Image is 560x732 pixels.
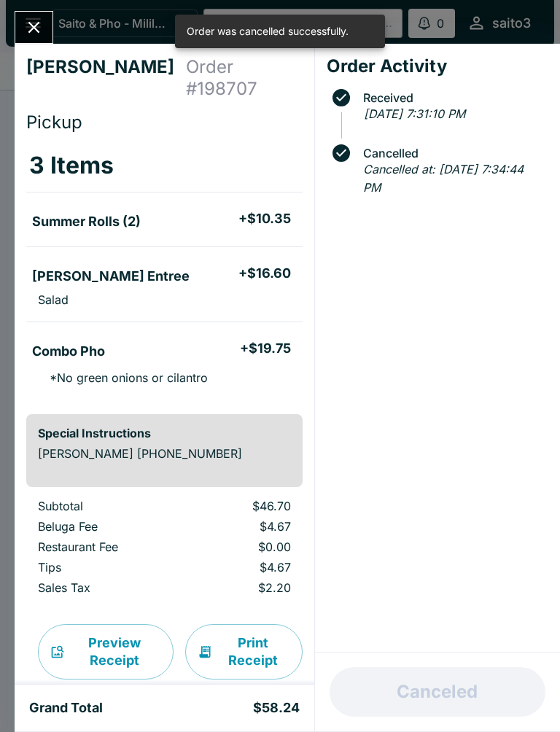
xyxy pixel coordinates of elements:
h5: + $19.75 [240,340,291,357]
button: Close [15,12,52,43]
em: [DATE] 7:31:10 PM [364,106,465,121]
table: orders table [26,499,303,601]
h3: 3 Items [29,151,114,180]
span: Cancelled [356,147,548,160]
p: Sales Tax [38,580,171,595]
h5: + $16.60 [238,265,291,282]
div: Order was cancelled successfully. [187,19,349,44]
p: Restaurant Fee [38,540,171,554]
button: Print Receipt [185,624,303,680]
p: * No green onions or cilantro [38,370,208,385]
em: Cancelled at: [DATE] 7:34:44 PM [363,162,524,195]
h5: Summer Rolls (2) [32,213,141,230]
table: orders table [26,139,303,402]
h5: [PERSON_NAME] Entree [32,268,190,285]
p: Salad [38,292,69,307]
span: Received [356,91,548,104]
p: $4.67 [195,519,291,534]
h4: Order # 198707 [186,56,303,100]
h5: + $10.35 [238,210,291,227]
p: Beluga Fee [38,519,171,534]
p: $0.00 [195,540,291,554]
p: [PERSON_NAME] [PHONE_NUMBER] [38,446,291,461]
h4: Order Activity [327,55,548,77]
p: Subtotal [38,499,171,513]
p: $46.70 [195,499,291,513]
span: Pickup [26,112,82,133]
p: $4.67 [195,560,291,575]
h5: Combo Pho [32,343,105,360]
h5: Grand Total [29,699,103,717]
h6: Special Instructions [38,426,291,440]
h4: [PERSON_NAME] [26,56,186,100]
h5: $58.24 [253,699,300,717]
p: Tips [38,560,171,575]
button: Preview Receipt [38,624,174,680]
p: $2.20 [195,580,291,595]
